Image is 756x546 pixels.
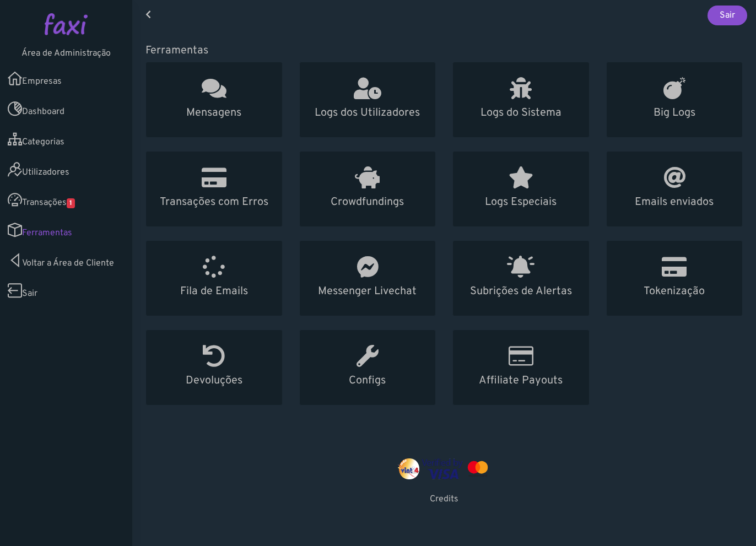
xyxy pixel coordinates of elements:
[145,44,743,57] h5: Ferramentas
[299,329,436,406] a: Configs
[313,196,423,209] h5: Crowdfundings
[708,6,747,25] a: Sair
[313,374,423,387] h5: Configs
[466,196,576,209] h5: Logs Especiais
[606,151,743,227] a: Emails enviados
[422,458,463,479] img: visa
[620,285,730,298] h5: Tokenização
[299,62,436,138] a: Logs dos Utilizadores
[452,62,590,138] a: Logs do Sistema
[299,240,436,316] a: Messenger Livechat
[620,196,730,209] h5: Emails enviados
[430,494,458,505] a: Credits
[466,285,576,298] h5: Subrições de Alertas
[398,458,420,479] img: vinti4
[313,106,423,120] h5: Logs dos Utilizadores
[313,285,423,298] h5: Messenger Livechat
[159,285,269,298] h5: Fila de Emails
[145,329,283,406] a: Devoluções
[466,106,576,120] h5: Logs do Sistema
[466,374,576,387] h5: Affiliate Payouts
[606,240,743,316] a: Tokenização
[299,151,436,227] a: Crowdfundings
[620,106,730,120] h5: Big Logs
[452,151,590,227] a: Logs Especiais
[67,198,75,208] span: 1
[452,329,590,406] a: Affiliate Payouts
[159,374,269,387] h5: Devoluções
[145,62,283,138] a: Mensagens
[145,240,283,316] a: Fila de Emails
[159,196,269,209] h5: Transações com Erros
[159,106,269,120] h5: Mensagens
[452,240,590,316] a: Subrições de Alertas
[145,151,283,227] a: Transações com Erros
[465,458,490,479] img: mastercard
[606,62,743,138] a: Big Logs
